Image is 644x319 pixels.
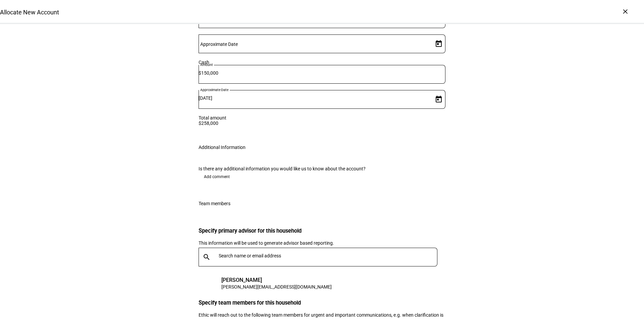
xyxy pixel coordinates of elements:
[199,145,246,150] div: Additional Information
[200,88,228,92] mat-label: Approximate Date
[199,166,445,171] div: Is there any additional information you would like us to know about the account?
[199,115,445,121] div: Total amount
[199,300,445,306] h3: Specify team members for this household
[199,70,201,76] span: $
[199,228,445,234] h3: Specify primary advisor for this household
[221,284,332,290] div: [PERSON_NAME][EMAIL_ADDRESS][DOMAIN_NAME]
[199,121,445,126] div: $258,000
[432,93,445,106] button: Open calendar
[199,240,445,246] div: This information will be used to generate advisor based reporting.
[199,60,445,65] div: Cash
[432,37,445,51] button: Open calendar
[200,63,213,67] mat-label: Amount
[221,277,332,284] div: [PERSON_NAME]
[199,201,230,206] div: Team members
[219,253,440,258] input: Search name or email address
[199,171,235,182] button: Add comment
[199,253,215,261] mat-icon: search
[200,42,238,47] mat-label: Approximate Date
[204,171,230,182] span: Add comment
[203,277,216,290] div: DT
[620,6,631,17] div: ×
